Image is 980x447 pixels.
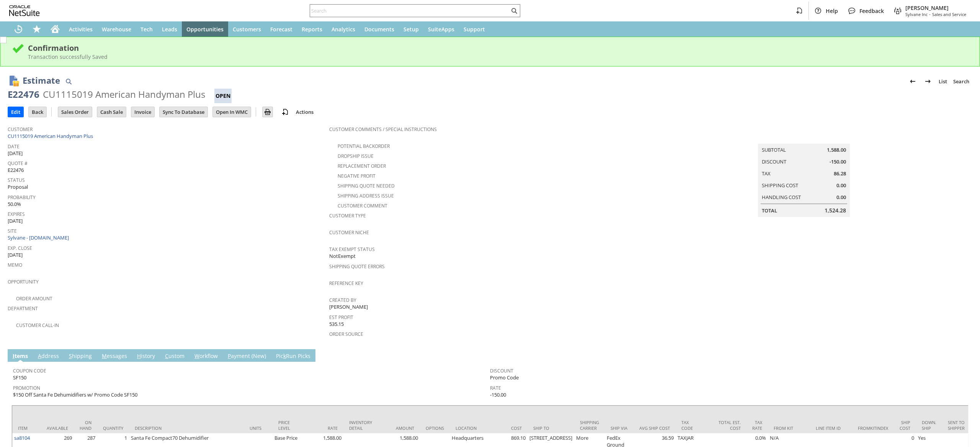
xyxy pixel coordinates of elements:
[426,425,444,431] div: Options
[263,107,273,117] input: Print
[8,234,71,241] a: Sylvane - [DOMAIN_NAME]
[131,107,154,117] input: Invoice
[327,21,360,37] a: Analytics
[959,351,968,360] a: Unrolled view on
[329,246,375,253] a: Tax Exempt Status
[490,374,519,381] span: Promo Code
[186,26,224,33] span: Opportunities
[329,212,366,219] a: Customer Type
[338,183,395,189] a: Shipping Quote Needed
[140,26,153,33] span: Tech
[836,182,846,189] span: 0.00
[423,21,459,37] a: SuiteApps
[51,24,60,34] svg: Home
[8,88,39,100] div: E22476
[816,425,846,431] div: Line Item ID
[338,173,376,179] a: Negative Profit
[399,21,423,37] a: Setup
[8,107,23,117] input: Edit
[67,352,94,361] a: Shipping
[8,211,25,217] a: Expires
[36,352,61,361] a: Address
[762,194,801,201] a: Handling Cost
[360,21,399,37] a: Documents
[58,107,92,117] input: Sales Order
[464,26,485,33] span: Support
[13,391,137,398] span: $150 Off Santa Fe Dehumidifiers w/ Promo Code SF150
[936,75,950,87] a: List
[135,352,157,361] a: History
[8,279,39,285] a: Opportunity
[310,6,510,15] input: Search
[834,170,846,177] span: 86.28
[762,170,771,177] a: Tax
[905,11,928,17] span: Sylvane Inc
[836,194,846,201] span: 0.00
[384,425,414,431] div: Amount
[228,352,231,360] span: P
[8,228,17,234] a: Site
[13,352,15,360] span: I
[307,425,338,431] div: Rate
[8,177,25,183] a: Status
[338,202,387,209] a: Customer Comment
[278,419,296,431] div: Price Level
[13,385,40,391] a: Promotion
[905,4,966,11] span: [PERSON_NAME]
[13,368,46,374] a: Coupon Code
[329,297,356,303] a: Created By
[213,107,251,117] input: Open In WMC
[43,88,205,100] div: CU1115019 American Handyman Plus
[681,419,699,431] div: Tax Code
[182,21,228,37] a: Opportunities
[762,182,798,189] a: Shipping Cost
[297,21,327,37] a: Reports
[349,419,372,431] div: Inventory Detail
[332,26,355,33] span: Analytics
[214,89,232,103] div: Open
[329,314,353,321] a: Est Profit
[533,425,568,431] div: Ship To
[338,143,390,149] a: Potential Backorder
[302,26,322,33] span: Reports
[948,419,965,431] div: Sent To Shipper
[827,146,846,154] span: 1,588.00
[97,21,136,37] a: Warehouse
[900,419,910,431] div: Ship Cost
[8,150,23,157] span: [DATE]
[859,7,884,15] span: Feedback
[456,425,480,431] div: Location
[135,425,238,431] div: Description
[228,21,266,37] a: Customers
[274,352,312,361] a: PickRun Picks
[162,26,177,33] span: Leads
[32,24,41,34] svg: Shortcuts
[490,368,513,374] a: Discount
[38,352,41,360] span: A
[490,385,501,391] a: Rate
[8,245,32,251] a: Exp. Close
[8,194,36,201] a: Probability
[11,352,30,361] a: Items
[923,77,933,86] img: Next
[102,26,131,33] span: Warehouse
[8,217,23,225] span: [DATE]
[80,419,91,431] div: On Hand
[8,160,28,167] a: Quote #
[8,262,22,268] a: Memo
[23,74,60,87] h1: Estimate
[338,193,394,199] a: Shipping Address Issue
[233,26,261,33] span: Customers
[929,11,931,17] span: -
[160,107,207,117] input: Sync To Database
[762,146,786,153] a: Subtotal
[103,425,123,431] div: Quantity
[580,419,599,431] div: Shipping Carrier
[16,322,59,329] a: Customer Call-in
[858,425,888,431] div: fromkitindex
[490,391,506,398] span: -150.00
[510,6,519,15] svg: Search
[762,158,786,165] a: Discount
[338,153,374,159] a: Dropship Issue
[830,158,846,165] span: -150.00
